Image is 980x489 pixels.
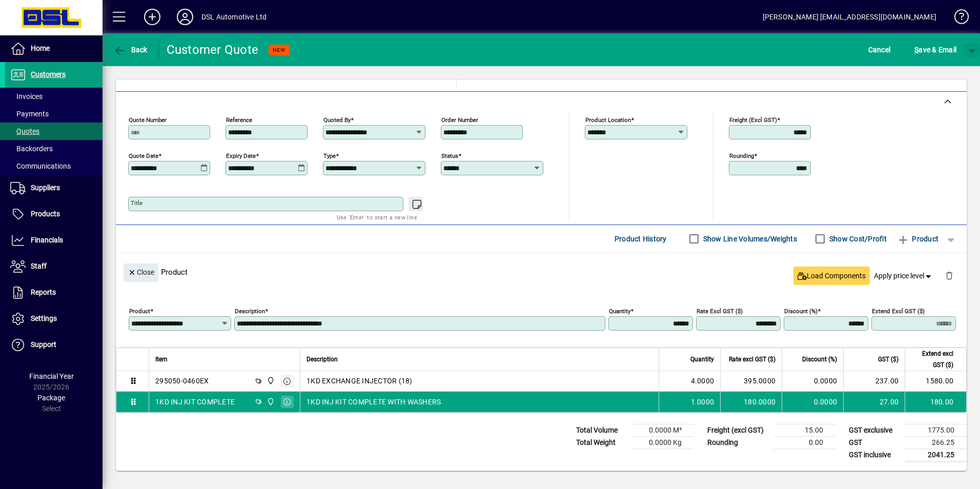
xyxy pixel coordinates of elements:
span: Quotes [10,127,39,135]
button: Cancel [866,40,893,59]
button: Back [111,40,150,59]
app-page-header-button: Back [103,40,159,59]
span: Central [264,396,276,407]
span: Cancel [868,42,891,58]
td: 15.00 [774,424,835,436]
a: Home [5,36,103,62]
span: Back [113,46,148,54]
td: Freight (excl GST) [702,424,774,436]
button: Close [124,263,158,282]
a: Communications [5,157,103,175]
span: Communications [10,162,71,170]
span: Invoices [10,92,43,100]
td: Total Weight [571,436,632,449]
a: Payments [5,105,103,123]
span: NEW [273,47,285,53]
button: Save & Email [909,40,962,59]
div: [PERSON_NAME] [EMAIL_ADDRESS][DOMAIN_NAME] [763,9,936,25]
td: 1775.00 [905,424,967,436]
div: 1KD INJ KIT COMPLETE [155,397,235,407]
span: Product [897,231,938,247]
a: Products [5,201,103,227]
mat-label: Rounding [729,152,754,159]
span: Backorders [10,145,53,153]
button: Product [892,230,944,248]
mat-label: Status [441,152,458,159]
div: 395.0000 [727,376,775,386]
span: Central [264,375,276,386]
span: Close [128,264,154,281]
a: Financials [5,228,103,253]
span: Customers [31,70,66,78]
span: GST ($) [878,354,899,365]
span: Home [31,44,50,52]
button: Apply price level [870,267,937,285]
mat-label: Quoted by [323,116,351,123]
span: Quantity [690,354,714,365]
td: Total Volume [571,424,632,436]
span: Payments [10,110,49,118]
span: S [914,46,918,54]
button: Profile [169,8,201,26]
a: Backorders [5,140,103,157]
a: Settings [5,306,103,332]
mat-label: Rate excl GST ($) [697,307,743,314]
td: 180.00 [905,392,966,412]
mat-label: Product location [585,116,631,123]
td: GST [844,436,905,449]
span: Description [307,354,338,365]
label: Show Cost/Profit [827,234,887,244]
div: Product [116,253,967,291]
mat-label: Expiry date [226,152,256,159]
td: 2041.25 [905,449,967,461]
span: Package [37,394,65,402]
a: Reports [5,280,103,305]
span: Rate excl GST ($) [729,354,775,365]
span: Suppliers [31,184,60,192]
span: Staff [31,262,47,270]
a: Staff [5,254,103,279]
button: Product History [610,230,671,248]
td: GST exclusive [844,424,905,436]
mat-label: Quote date [129,152,158,159]
mat-label: Order number [441,116,478,123]
span: Financials [31,236,63,244]
button: Delete [937,263,962,288]
td: Rounding [702,436,774,449]
label: Show Line Volumes/Weights [701,234,797,244]
mat-label: Quantity [609,307,630,314]
span: 1.0000 [691,397,714,407]
td: GST inclusive [844,449,905,461]
mat-label: Quote number [129,116,167,123]
mat-label: Reference [226,116,252,123]
td: 266.25 [905,436,967,449]
mat-label: Freight (excl GST) [729,116,777,123]
mat-label: Extend excl GST ($) [872,307,925,314]
div: 180.0000 [727,397,775,407]
span: ave & Email [914,42,956,58]
app-page-header-button: Delete [937,271,962,280]
span: Support [31,340,56,349]
td: 0.0000 Kg [632,436,694,449]
mat-label: Discount (%) [784,307,818,314]
mat-label: Description [235,307,265,314]
a: Suppliers [5,175,103,201]
app-page-header-button: Close [121,267,161,276]
a: Support [5,332,103,358]
div: Customer Quote [167,42,259,58]
mat-label: Title [131,199,142,207]
mat-hint: Use 'Enter' to start a new line [337,211,417,223]
button: Load Components [793,267,870,285]
a: Invoices [5,88,103,105]
span: Settings [31,314,57,322]
a: Knowledge Base [947,2,967,35]
mat-label: Type [323,152,336,159]
span: Apply price level [874,271,933,281]
td: 27.00 [843,392,905,412]
span: Extend excl GST ($) [911,348,953,371]
span: Financial Year [29,372,74,380]
div: 295050-0460EX [155,376,209,386]
td: 0.0000 [782,392,843,412]
span: Load Components [798,271,866,281]
td: 237.00 [843,371,905,392]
